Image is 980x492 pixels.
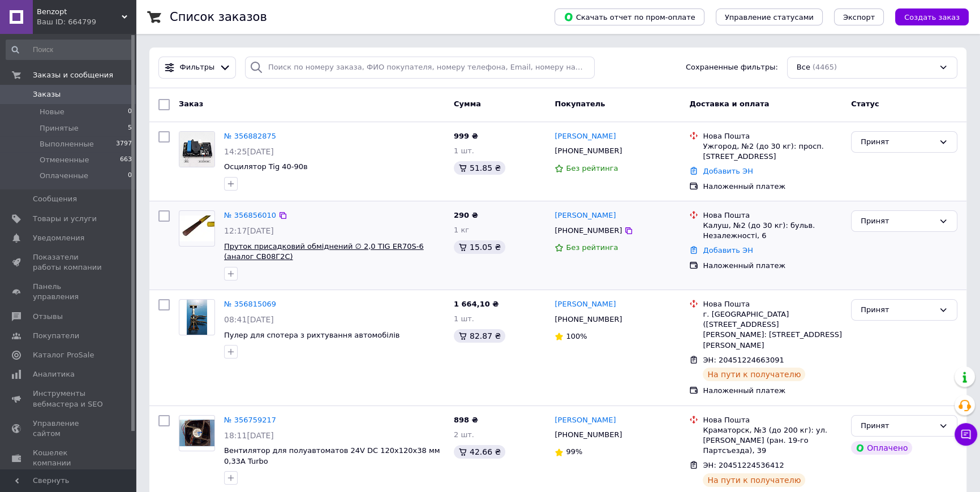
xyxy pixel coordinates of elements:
span: Заказы [33,89,61,100]
a: Фото товару [179,299,215,335]
span: Управление сайтом [33,418,105,439]
span: Отзывы [33,312,63,322]
span: 999 ₴ [454,132,478,140]
button: Управление статусами [716,8,823,25]
span: Каталог ProSale [33,350,94,360]
div: Нова Пошта [703,299,842,309]
span: Покупатели [33,331,79,341]
div: [PHONE_NUMBER] [552,223,624,238]
a: Фото товару [179,210,215,247]
img: Фото товару [179,215,214,242]
span: Кошелек компании [33,448,105,468]
div: Нова Пошта [703,131,842,141]
span: Сумма [454,100,481,108]
span: Отмененные [40,155,89,165]
span: 5 [128,123,132,133]
div: На пути к получателю [703,473,805,487]
a: № 356856010 [224,211,276,219]
span: 1 шт. [454,314,474,323]
div: 51.85 ₴ [454,161,505,175]
span: Уведомления [33,233,84,243]
div: Принят [861,136,934,148]
span: Заказ [179,100,203,108]
span: 0 [128,171,132,181]
div: Оплачено [851,441,912,455]
span: 3797 [116,139,132,149]
div: [PHONE_NUMBER] [552,312,624,327]
div: Принят [861,420,934,432]
span: Управление статусами [725,13,814,21]
span: Фильтры [180,62,215,73]
span: ЭН: 20451224663091 [703,356,784,364]
a: Пруток присадковий обміднений ∅ 2,0 TIG ER70S-6 (аналог СВ08Г2С) [224,242,424,261]
span: 1 шт. [454,146,474,155]
div: Калуш, №2 (до 30 кг): бульв. Незалежності, 6 [703,221,842,241]
div: Принят [861,304,934,316]
span: Оплаченные [40,171,88,181]
span: 12:17[DATE] [224,226,274,235]
span: Без рейтинга [566,243,618,252]
span: Доставка и оплата [689,100,769,108]
div: Краматорск, №3 (до 200 кг): ул. [PERSON_NAME] (ран. 19-го Партсъезда), 39 [703,425,842,456]
div: [PHONE_NUMBER] [552,428,624,442]
span: Товары и услуги [33,214,97,224]
a: Осцилятор Tig 40-90в [224,162,308,171]
a: Фото товару [179,415,215,451]
h1: Список заказов [170,10,267,24]
a: № 356882875 [224,132,276,140]
span: Скачать отчет по пром-оплате [564,12,695,22]
span: Панель управления [33,282,105,302]
input: Поиск [6,40,133,60]
a: [PERSON_NAME] [555,299,616,310]
span: ЭН: 20451224536412 [703,461,784,469]
a: [PERSON_NAME] [555,415,616,426]
span: Создать заказ [904,13,960,21]
div: 42.66 ₴ [454,445,505,459]
span: Сохраненные фильтры: [686,62,778,73]
span: Инструменты вебмастера и SEO [33,389,105,409]
span: Сообщения [33,194,77,204]
span: 14:25[DATE] [224,147,274,156]
span: 898 ₴ [454,416,478,424]
div: Наложенный платеж [703,386,842,396]
a: Создать заказ [884,12,969,21]
span: Новые [40,107,65,117]
span: Экспорт [843,13,875,21]
a: Вентилятор для полуавтоматов 24V DC 120х120х38 мм 0,33А Turbo [224,446,440,465]
span: Benzopt [37,7,122,17]
span: 663 [120,155,132,165]
div: Ваш ID: 664799 [37,17,136,27]
a: № 356759217 [224,416,276,424]
button: Создать заказ [895,8,969,25]
span: Все [797,62,810,73]
div: Ужгород, №2 (до 30 кг): просп. [STREET_ADDRESS] [703,141,842,162]
a: № 356815069 [224,300,276,308]
img: Фото товару [187,300,207,335]
span: Аналитика [33,369,75,379]
img: Фото товару [179,132,214,167]
div: 15.05 ₴ [454,240,505,254]
span: 0 [128,107,132,117]
span: 1 кг [454,226,469,234]
div: 82.87 ₴ [454,329,505,343]
a: Добавить ЭН [703,246,753,254]
span: Выполненные [40,139,94,149]
span: Покупатель [555,100,605,108]
a: Добавить ЭН [703,167,753,175]
div: Нова Пошта [703,210,842,221]
div: Наложенный платеж [703,182,842,192]
a: [PERSON_NAME] [555,131,616,142]
div: г. [GEOGRAPHIC_DATA] ([STREET_ADDRESS][PERSON_NAME]: [STREET_ADDRESS][PERSON_NAME] [703,309,842,351]
span: 100% [566,332,587,340]
a: Пулер для спотера з рихтування автомобілів [224,331,399,339]
span: Принятые [40,123,79,133]
span: (4465) [813,63,837,71]
input: Поиск по номеру заказа, ФИО покупателя, номеру телефона, Email, номеру накладной [245,57,595,79]
div: Нова Пошта [703,415,842,425]
img: Фото товару [179,420,214,446]
span: 08:41[DATE] [224,315,274,324]
span: Показатели работы компании [33,252,105,273]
